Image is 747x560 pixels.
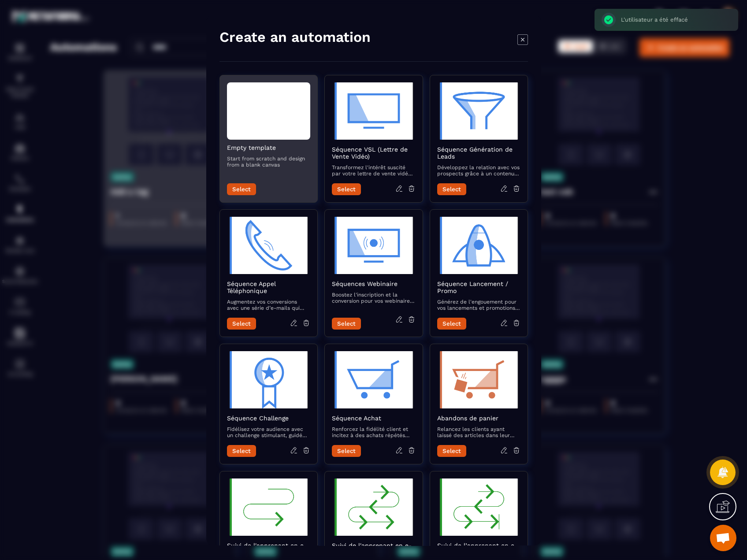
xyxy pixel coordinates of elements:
[437,280,520,294] h2: Séquence Lancement / Promo
[227,156,310,168] p: Start from scratch and design from a blank canvas
[437,82,520,140] img: automation-objective-icon
[227,280,310,294] h2: Séquence Appel Téléphonique
[332,82,415,140] img: automation-objective-icon
[332,351,415,408] img: automation-objective-icon
[437,351,520,408] img: automation-objective-icon
[437,542,520,556] h2: Suivi de l’apprenant en e-learning asynchrone - Relance post-formation
[332,478,415,536] img: automation-objective-icon
[219,28,371,46] h4: Create an automation
[332,318,361,330] button: Select
[437,146,520,160] h2: Séquence Génération de Leads
[332,217,415,274] img: automation-objective-icon
[227,299,310,311] p: Augmentez vos conversions avec une série d’e-mails qui préparent et suivent vos appels commerciaux
[332,542,415,556] h2: Suivi de l'apprenant en e-learning asynchrone - Suivi en cours de formation
[332,164,415,177] p: Transformez l'intérêt suscité par votre lettre de vente vidéo en actions concrètes avec des e-mai...
[332,415,415,422] h2: Séquence Achat
[227,144,310,151] h2: Empty template
[437,318,466,330] button: Select
[437,445,466,457] button: Select
[227,426,310,438] p: Fidélisez votre audience avec un challenge stimulant, guidé par des e-mails encourageants et éduc...
[227,445,256,457] button: Select
[332,292,415,304] p: Boostez l'inscription et la conversion pour vos webinaires avec des e-mails qui informent, rappel...
[332,183,361,195] button: Select
[437,426,520,438] p: Relancez les clients ayant laissé des articles dans leur panier avec une séquence d'emails rappel...
[227,478,310,536] img: automation-objective-icon
[332,280,415,287] h2: Séquences Webinaire
[437,164,520,177] p: Développez la relation avec vos prospects grâce à un contenu attractif qui les accompagne vers la...
[227,183,256,195] button: Select
[227,542,310,556] h2: Suivi de l'apprenant en e-learning asynchrone - Suivi du démarrage
[227,318,256,330] button: Select
[437,478,520,536] img: automation-objective-icon
[227,415,310,422] h2: Séquence Challenge
[227,217,310,274] img: automation-objective-icon
[437,217,520,274] img: automation-objective-icon
[332,146,415,160] h2: Séquence VSL (Lettre de Vente Vidéo)
[710,525,736,551] div: Open chat
[437,415,520,422] h2: Abandons de panier
[227,351,310,408] img: automation-objective-icon
[332,426,415,438] p: Renforcez la fidélité client et incitez à des achats répétés avec des e-mails post-achat qui valo...
[437,299,520,311] p: Générez de l'engouement pour vos lancements et promotions avec une séquence d’e-mails captivante ...
[437,183,466,195] button: Select
[332,445,361,457] button: Select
